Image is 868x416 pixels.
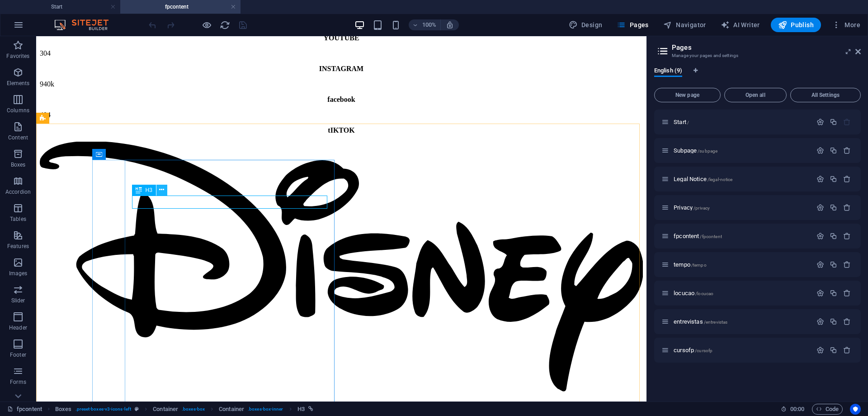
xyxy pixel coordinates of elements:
span: Click to open page [674,147,717,154]
div: fpcontent/fpcontent [671,233,812,239]
span: Click to select. Double-click to edit [55,404,71,415]
div: Settings [816,204,824,211]
p: Elements [7,80,30,87]
div: tempo/tempo [671,262,812,268]
p: Favorites [6,53,29,60]
p: Header [9,324,27,331]
span: Navigator [663,20,706,29]
h3: Manage your pages and settings [672,52,843,60]
span: : [797,406,798,412]
div: Start/ [671,119,812,125]
a: Click to cancel selection. Double-click to open Pages [7,404,42,415]
button: Publish [771,18,821,32]
span: Click to open page [674,233,722,239]
i: This element is a customizable preset [135,406,139,411]
p: Images [9,270,28,277]
div: Settings [816,289,824,297]
span: / [687,120,689,125]
p: Boxes [11,161,26,168]
span: Open all [728,92,783,98]
h2: Pages [672,43,861,52]
span: Publish [778,20,814,29]
div: Remove [843,318,851,325]
div: Duplicate [830,261,837,268]
button: 100% [409,19,441,30]
img: Editor Logo [52,19,120,30]
div: Settings [816,261,824,268]
div: Design (Ctrl+Alt+Y) [565,18,606,32]
span: New page [658,92,717,98]
button: Open all [724,88,787,102]
div: cursofp/cursofp [671,347,812,353]
div: Duplicate [830,289,837,297]
p: Forms [10,378,26,386]
div: Remove [843,261,851,268]
span: . boxes-box [182,404,205,415]
div: Duplicate [830,147,837,154]
span: /tempo [691,263,707,268]
div: Remove [843,204,851,211]
h6: 100% [422,19,437,30]
span: Click to open page [674,318,727,325]
span: /entrevistas [704,320,728,325]
span: H3 [146,187,152,193]
span: . boxes-box-inner [248,404,283,415]
span: Code [816,404,839,415]
div: Remove [843,147,851,154]
i: This element is linked [308,406,313,411]
h6: Session time [781,404,805,415]
span: Click to select. Double-click to edit [153,404,178,415]
div: Remove [843,346,851,354]
span: /locucao [695,291,713,296]
span: Click to select. Double-click to edit [297,404,305,415]
div: Duplicate [830,118,837,126]
i: On resize automatically adjust zoom level to fit chosen device. [446,21,454,29]
div: Remove [843,289,851,297]
span: Pages [617,20,648,29]
div: Duplicate [830,204,837,211]
span: Click to open page [674,176,732,182]
div: Language Tabs [654,67,861,84]
span: Click to open page [674,261,707,268]
button: Click here to leave preview mode and continue editing [201,19,212,30]
button: More [828,18,864,32]
p: Columns [7,107,29,114]
div: Duplicate [830,232,837,240]
span: /cursofp [695,348,712,353]
button: All Settings [790,88,861,102]
span: Click to select. Double-click to edit [219,404,244,415]
span: More [832,20,860,29]
span: Click to open page [674,347,712,354]
div: Duplicate [830,175,837,183]
span: . preset-boxes-v3-icons-left [75,404,132,415]
button: reload [219,19,230,30]
p: Features [7,243,29,250]
button: Navigator [660,18,710,32]
div: Subpage/subpage [671,148,812,153]
p: Footer [10,351,26,359]
span: 00 00 [790,404,804,415]
div: Settings [816,346,824,354]
span: /privacy [693,206,710,210]
span: Click to open page [674,290,713,296]
span: Click to open page [674,204,710,211]
div: locucao/locucao [671,290,812,296]
div: Privacy/privacy [671,205,812,210]
button: Usercentrics [850,404,861,415]
span: /subpage [698,148,717,153]
div: Settings [816,175,824,183]
i: Reload page [220,20,230,30]
p: Content [8,134,28,141]
span: /fpcontent [700,234,722,239]
span: /legal-notice [708,177,733,182]
span: Click to open page [674,119,689,125]
div: Settings [816,147,824,154]
div: Remove [843,232,851,240]
button: AI Writer [717,18,764,32]
div: Duplicate [830,346,837,354]
span: All Settings [794,92,857,98]
p: Slider [11,297,25,304]
div: Legal Notice/legal-notice [671,176,812,182]
p: Accordion [5,188,31,196]
div: The startpage cannot be deleted [843,118,851,126]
